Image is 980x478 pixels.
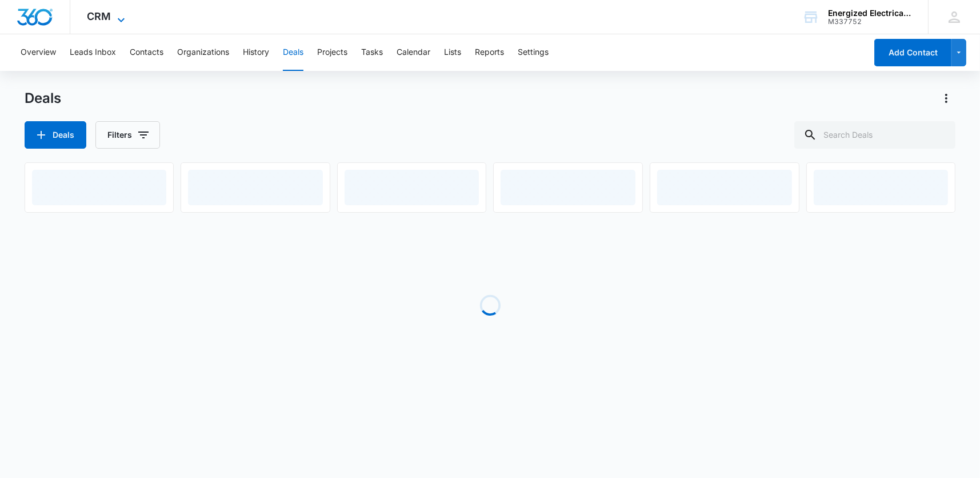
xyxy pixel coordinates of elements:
div: account name [828,9,911,18]
input: Search Deals [794,121,955,149]
button: Deals [25,121,86,149]
button: Leads Inbox [70,34,116,71]
button: Filters [95,121,160,149]
button: History [243,34,269,71]
button: Actions [937,89,955,107]
button: Calendar [397,34,430,71]
button: Settings [518,34,549,71]
button: Lists [444,34,461,71]
button: Projects [317,34,347,71]
button: Contacts [130,34,163,71]
span: CRM [87,10,111,22]
button: Deals [283,34,303,71]
button: Add Contact [874,39,951,66]
button: Tasks [361,34,383,71]
button: Reports [475,34,504,71]
button: Organizations [177,34,229,71]
h1: Deals [25,90,61,107]
div: account id [828,18,911,26]
button: Overview [21,34,56,71]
